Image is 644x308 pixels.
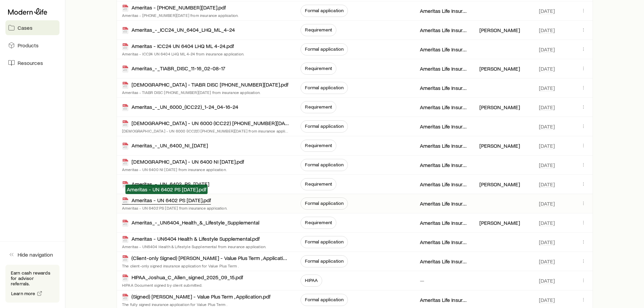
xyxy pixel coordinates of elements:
[539,142,555,149] span: [DATE]
[305,200,343,206] span: Formal application
[305,278,318,283] span: HIPAA
[539,219,555,226] span: [DATE]
[122,302,270,307] p: The fully signed insurance application for Value Plus Term .
[305,143,332,148] span: Requirement
[122,128,290,134] p: [DEMOGRAPHIC_DATA] - UN 6000 (ICC22) [PHONE_NUMBER][DATE] from insurance application.
[420,277,424,284] p: —
[305,181,332,187] span: Requirement
[420,162,469,168] p: Ameritas Life Insurance Corp. (Ameritas)
[420,123,469,130] p: Ameritas Life Insurance Corp. (Ameritas)
[539,123,555,130] span: [DATE]
[305,8,343,13] span: Formal application
[420,7,469,14] p: Ameritas Life Insurance Corp. (Ameritas)
[122,235,260,243] div: Ameritas - UN6404 Health & Lifestyle Supplemental.pdf
[305,258,343,264] span: Formal application
[122,90,288,95] p: Ameritas - TIABR DISC [PHONE_NUMBER][DATE] from insurance application.
[420,46,469,53] p: Ameritas Life Insurance Corp. (Ameritas)
[122,282,243,288] p: HIPAA Document signed by client submitted.
[5,265,59,303] div: Earn cash rewards for advisor referrals.Learn more
[11,291,35,296] span: Learn more
[122,167,244,172] p: Ameritas - UN 6400 NI [DATE] from insurance application.
[479,27,520,33] p: [PERSON_NAME]
[539,85,555,91] span: [DATE]
[539,277,555,284] span: [DATE]
[539,46,555,53] span: [DATE]
[11,270,54,286] p: Earn cash rewards for advisor referrals.
[122,103,238,111] div: Ameritas_-_UN_6000_(ICC22)_1-24_04-16-24
[539,7,555,14] span: [DATE]
[420,104,469,111] p: Ameritas Life Insurance Corp. (Ameritas)
[539,258,555,265] span: [DATE]
[479,219,520,226] p: [PERSON_NAME]
[122,51,244,56] p: Ameritas - ICC24 UN 6404 LHQ ML 4-24 from insurance application.
[479,65,520,72] p: [PERSON_NAME]
[420,200,469,207] p: Ameritas Life Insurance Corp. (Ameritas)
[18,24,32,31] span: Cases
[305,85,343,90] span: Formal application
[5,55,59,70] a: Resources
[305,239,343,244] span: Formal application
[122,4,226,12] div: Ameritas - [PHONE_NUMBER][DATE].pdf
[122,142,208,150] div: Ameritas_-_UN_6400_NI_[DATE]
[479,104,520,111] p: [PERSON_NAME]
[305,220,332,225] span: Requirement
[305,162,343,167] span: Formal application
[122,13,239,18] p: Ameritas - [PHONE_NUMBER][DATE] from insurance application.
[539,200,555,207] span: [DATE]
[420,219,469,226] p: Ameritas Life Insurance Corp. (Ameritas)
[420,181,469,188] p: Ameritas Life Insurance Corp. (Ameritas)
[479,142,520,149] p: [PERSON_NAME]
[539,162,555,168] span: [DATE]
[122,181,209,188] div: Ameritas_-_UN_6402_PS_[DATE]
[305,27,332,32] span: Requirement
[122,158,244,166] div: [DEMOGRAPHIC_DATA] - UN 6400 NI [DATE].pdf
[420,85,469,91] p: Ameritas Life Insurance Corp. (Ameritas)
[122,120,290,127] div: [DEMOGRAPHIC_DATA] - UN 6000 (ICC22) [PHONE_NUMBER][DATE].pdf
[122,263,290,268] p: The client-only signed insurance application for Value Plus Term .
[18,251,53,258] span: Hide navigation
[122,274,243,282] div: HIPAA_Joshua_C_Allen_signed_2025_09_15.pdf
[539,104,555,111] span: [DATE]
[305,297,343,302] span: Formal application
[122,255,290,262] div: (Client-only Signed) [PERSON_NAME] - Value Plus Term , Application.pdf
[122,205,228,211] p: Ameritas - UN 6402 PS [DATE] from insurance application.
[5,38,59,53] a: Products
[420,258,469,265] p: Ameritas Life Insurance Corp. (Ameritas)
[122,244,266,249] p: Ameritas - UN6404 Health & Lifestyle Supplemental from insurance application.
[122,219,259,227] div: Ameritas_-_UN6404_Health_&_Lifestyle_Supplemental
[122,26,235,34] div: Ameritas_-_ICC24_UN_6404_LHQ_ML_4-24
[420,65,469,72] p: Ameritas Life Insurance Corp. (Ameritas)
[305,104,332,110] span: Requirement
[5,247,59,262] button: Hide navigation
[122,43,234,50] div: Ameritas - ICC24 UN 6404 LHQ ML 4-24.pdf
[5,20,59,35] a: Cases
[539,239,555,245] span: [DATE]
[18,42,39,49] span: Products
[420,142,469,149] p: Ameritas Life Insurance Corp. (Ameritas)
[122,81,288,89] div: [DEMOGRAPHIC_DATA] - TIABR DISC [PHONE_NUMBER][DATE].pdf
[479,181,520,188] p: [PERSON_NAME]
[539,297,555,303] span: [DATE]
[122,65,225,73] div: Ameritas_-_TIABR_DISC_11-16_02-08-17
[539,27,555,33] span: [DATE]
[305,66,332,71] span: Requirement
[420,239,469,245] p: Ameritas Life Insurance Corp. (Ameritas)
[122,293,270,301] div: (Signed) [PERSON_NAME] - Value Plus Term , Application.pdf
[122,197,211,205] div: Ameritas - UN 6402 PS [DATE].pdf
[539,181,555,188] span: [DATE]
[420,27,469,33] p: Ameritas Life Insurance Corp. (Ameritas)
[305,123,343,129] span: Formal application
[305,46,343,52] span: Formal application
[420,297,469,303] p: Ameritas Life Insurance Corp. (Ameritas)
[539,65,555,72] span: [DATE]
[18,60,43,66] span: Resources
